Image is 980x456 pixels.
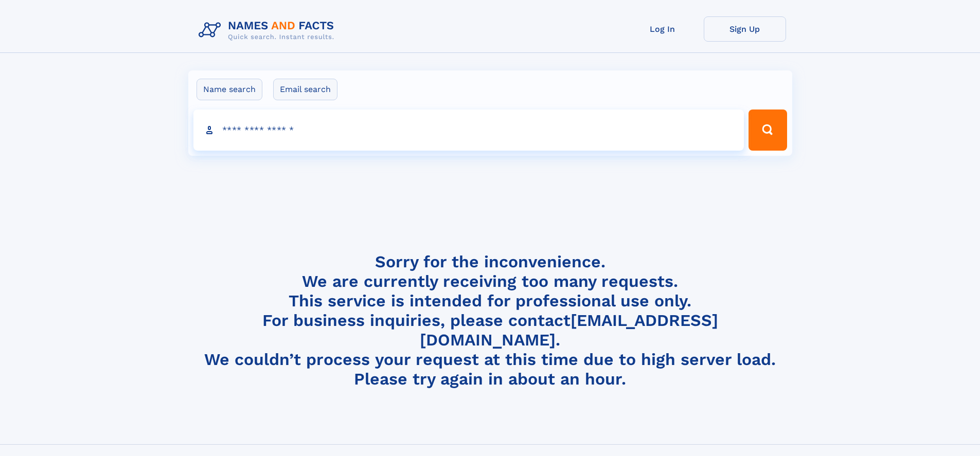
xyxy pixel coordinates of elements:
[193,110,744,151] input: search input
[704,16,786,42] a: Sign Up
[749,110,787,151] button: Search Button
[621,16,704,42] a: Log In
[197,79,262,100] label: Name search
[420,311,718,350] a: [EMAIL_ADDRESS][DOMAIN_NAME]
[273,79,337,100] label: Email search
[194,16,343,44] img: Logo Names and Facts
[194,252,786,389] h4: Sorry for the inconvenience. We are currently receiving too many requests. This service is intend...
